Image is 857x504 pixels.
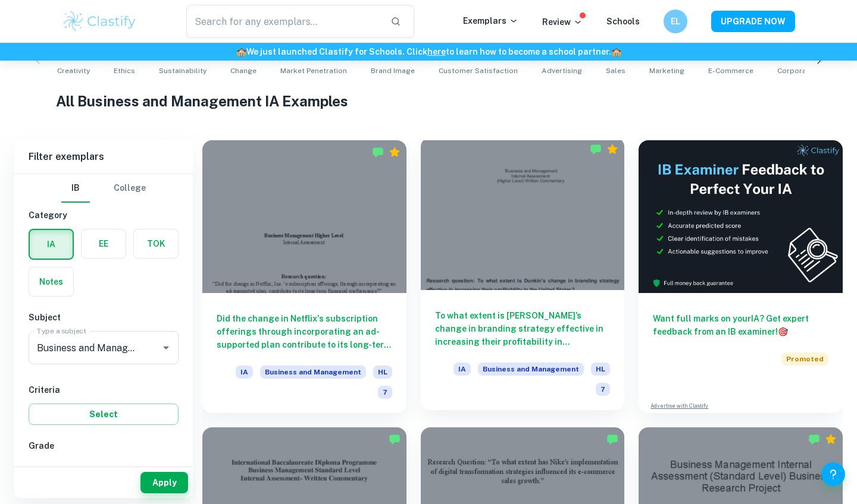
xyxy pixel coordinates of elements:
[62,10,137,33] img: Clastify logo
[708,65,753,76] span: E-commerce
[159,65,207,76] span: Sustainability
[30,230,73,259] button: IA
[378,386,392,399] span: 7
[453,363,471,376] span: IA
[260,366,366,379] span: Business and Management
[664,10,687,33] button: EL
[591,363,610,376] span: HL
[606,17,640,26] a: Schools
[29,267,73,296] button: Notes
[463,14,518,27] p: Exemplars
[778,327,788,336] span: 🎯
[280,65,347,76] span: Market Penetration
[230,65,257,76] span: Change
[825,433,837,445] div: Premium
[478,363,584,376] span: Business and Management
[61,174,90,203] button: IB
[808,433,820,445] img: Marked
[202,140,406,413] a: Did the change in Netflix's subscription offerings through incorporating an ad-supported plan con...
[82,229,126,258] button: EE
[372,146,384,158] img: Marked
[639,140,843,293] img: Thumbnail
[29,311,179,324] h6: Subject
[236,366,253,379] span: IA
[57,65,90,76] span: Creativity
[29,439,179,452] h6: Grade
[236,47,246,56] span: 🏫
[650,402,708,410] a: Advertise with Clastify
[61,174,146,203] div: Filter type choice
[606,143,618,155] div: Premium
[542,65,582,76] span: Advertising
[821,462,845,486] button: Help and Feedback
[639,140,843,413] a: Want full marks on yourIA? Get expert feedback from an IB examiner!PromotedAdvertise with Clastify
[114,174,146,203] button: College
[29,383,179,396] h6: Criteria
[439,65,518,76] span: Customer Satisfaction
[590,143,602,155] img: Marked
[14,140,193,174] h6: Filter exemplars
[389,433,401,445] img: Marked
[140,472,188,493] button: Apply
[653,312,828,338] h6: Want full marks on your IA ? Get expert feedback from an IB examiner!
[596,383,610,396] span: 7
[669,15,683,28] h6: EL
[649,65,684,76] span: Marketing
[389,146,401,158] div: Premium
[781,352,828,366] span: Promoted
[29,404,179,425] button: Select
[37,326,86,336] label: Type a subject
[371,65,415,76] span: Brand Image
[29,209,179,222] h6: Category
[435,309,611,348] h6: To what extent is [PERSON_NAME]’s change in branding strategy effective in increasing their profi...
[606,65,625,76] span: Sales
[114,65,135,76] span: Ethics
[606,433,618,445] img: Marked
[542,15,583,29] p: Review
[158,339,174,356] button: Open
[2,45,855,58] h6: We just launched Clastify for Schools. Click to learn how to become a school partner.
[373,366,392,379] span: HL
[777,65,856,76] span: Corporate Profitability
[421,140,625,413] a: To what extent is [PERSON_NAME]’s change in branding strategy effective in increasing their profi...
[217,312,392,351] h6: Did the change in Netflix's subscription offerings through incorporating an ad-supported plan con...
[611,47,621,56] span: 🏫
[56,90,802,112] h1: All Business and Management IA Examples
[427,47,446,56] a: here
[134,229,178,258] button: TOK
[711,11,795,32] button: UPGRADE NOW
[186,5,381,38] input: Search for any exemplars...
